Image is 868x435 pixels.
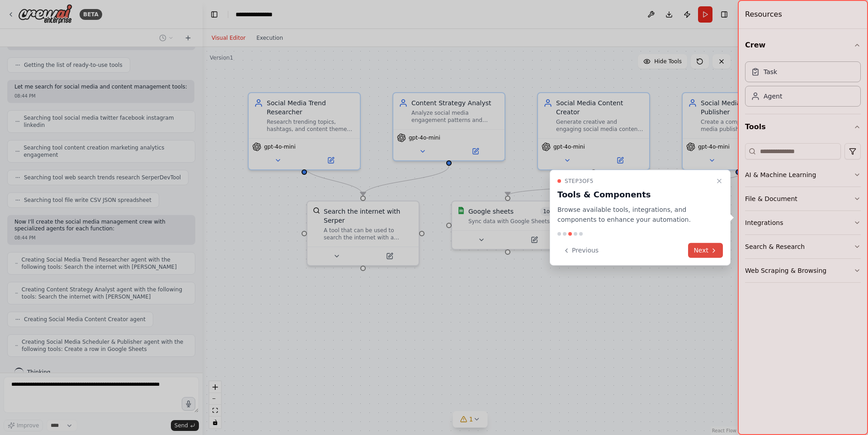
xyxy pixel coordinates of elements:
[714,175,725,186] button: Close walkthrough
[557,204,712,225] p: Browse available tools, integrations, and components to enhance your automation.
[208,8,221,21] button: Hide left sidebar
[557,243,604,258] button: Previous
[565,177,594,184] span: Step 3 of 5
[557,188,712,201] h3: Tools & Components
[688,243,723,258] button: Next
